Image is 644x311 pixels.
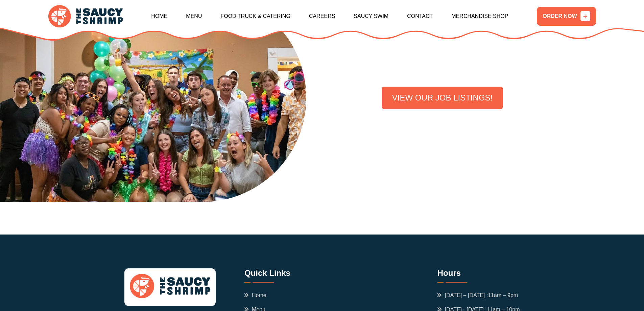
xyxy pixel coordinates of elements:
a: Saucy Swim [354,2,388,31]
a: Careers [309,2,335,31]
a: Merchandise Shop [451,2,508,31]
img: logo [48,5,123,28]
a: ORDER NOW [537,7,596,26]
h3: Hours [437,268,520,283]
img: logo [130,274,210,298]
a: Home [151,2,167,31]
a: Menu [186,2,202,31]
a: VIEW OUR JOB LISTINGS! [382,87,503,109]
a: Home [244,291,266,299]
h3: Quick Links [244,268,312,283]
a: Food Truck & Catering [220,2,290,31]
span: 11am – 9pm [488,292,518,298]
a: Contact [407,2,433,31]
span: [DATE] – [DATE] : [437,291,518,299]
